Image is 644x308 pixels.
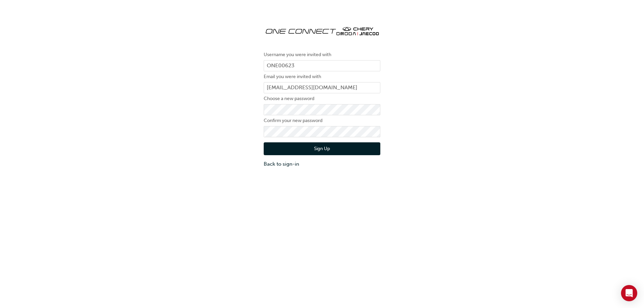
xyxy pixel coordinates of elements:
label: Username you were invited with [264,51,380,59]
button: Sign Up [264,142,380,155]
label: Choose a new password [264,95,380,103]
label: Confirm your new password [264,117,380,125]
a: Back to sign-in [264,160,380,168]
img: oneconnect [264,20,380,41]
div: Open Intercom Messenger [621,285,637,301]
label: Email you were invited with [264,73,380,81]
input: Username [264,60,380,72]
